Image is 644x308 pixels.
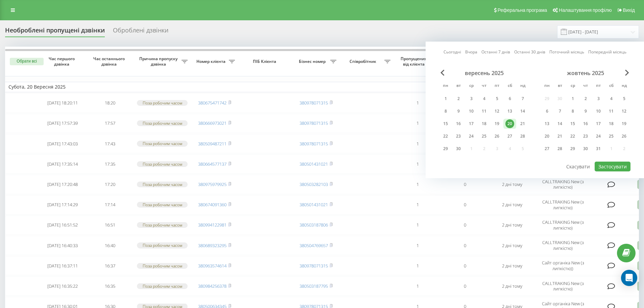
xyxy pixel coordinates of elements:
div: ср 3 вер 2025 р. [465,94,478,104]
div: Поза робочим часом [137,182,188,187]
div: 7 [555,107,564,116]
abbr: понеділок [542,81,552,91]
div: пн 29 вер 2025 р. [439,144,452,154]
div: 29 [441,144,450,153]
div: нд 14 вер 2025 р. [516,106,529,116]
div: пт 26 вер 2025 р. [491,131,503,141]
span: Налаштування профілю [559,7,612,13]
td: [DATE] 17:14:29 [39,195,86,214]
div: 19 [493,119,501,128]
td: 2 дні тому [488,195,536,214]
div: 14 [518,107,527,116]
div: 11 [607,107,616,116]
td: 16:37 [86,256,134,275]
td: [DATE] 16:51:52 [39,216,86,235]
a: Сьогодні [444,49,461,55]
div: 18 [607,119,616,128]
td: 1 [394,175,441,194]
a: 380984256378 [198,283,226,289]
span: Номер клієнта [194,59,229,64]
div: вересень 2025 [439,70,529,76]
a: 380503187806 [300,222,328,228]
a: 380509487211 [198,141,226,147]
div: сб 25 жовт 2025 р. [605,131,618,141]
a: Останні 30 днів [514,49,545,55]
span: Час першого дзвінка [44,56,81,67]
div: Поза робочим часом [137,242,188,248]
div: пн 20 жовт 2025 р. [541,131,553,141]
div: сб 11 жовт 2025 р. [605,106,618,116]
a: 380689323295 [198,242,226,248]
div: ср 1 жовт 2025 р. [566,94,579,104]
td: 0 [441,175,488,194]
div: пт 5 вер 2025 р. [491,94,503,104]
div: пт 19 вер 2025 р. [491,119,503,129]
div: 28 [555,144,564,153]
div: 2 [454,94,463,103]
td: 1 [394,195,441,214]
div: 4 [480,94,488,103]
div: 30 [454,144,463,153]
div: нд 28 вер 2025 р. [516,131,529,141]
a: 380978071315 [300,100,328,106]
a: 380503282103 [300,181,328,187]
div: пн 8 вер 2025 р. [439,106,452,116]
a: 380504769657 [300,242,328,248]
div: 20 [505,119,514,128]
a: 380666973021 [198,120,226,126]
div: 13 [505,107,514,116]
abbr: п’ятниця [492,81,502,91]
div: 14 [555,119,564,128]
a: 380978071315 [300,141,328,147]
abbr: п’ятниця [593,81,603,91]
a: Поточний місяць [549,49,584,55]
td: [DATE] 17:43:03 [39,134,86,153]
div: 26 [620,132,628,141]
td: 16:35 [86,277,134,295]
div: пн 27 жовт 2025 р. [541,144,553,154]
div: пт 31 жовт 2025 р. [592,144,605,154]
div: вт 2 вер 2025 р. [452,94,465,104]
abbr: четвер [479,81,489,91]
button: Застосувати [595,162,630,171]
td: 2 дні тому [488,256,536,275]
a: 380675471742 [198,100,226,106]
td: 1 [394,134,441,153]
div: 1 [568,94,577,103]
div: Поза робочим часом [137,283,188,289]
div: нд 19 жовт 2025 р. [618,119,630,129]
div: 27 [543,144,551,153]
div: 28 [518,132,527,141]
div: сб 18 жовт 2025 р. [605,119,618,129]
td: CALLTRAKING New (з липкістю) [536,236,590,255]
div: ср 15 жовт 2025 р. [566,119,579,129]
div: нд 7 вер 2025 р. [516,94,529,104]
div: Поза робочим часом [137,202,188,208]
abbr: вівторок [555,81,565,91]
div: пн 15 вер 2025 р. [439,119,452,129]
div: 13 [543,119,551,128]
td: 16:51 [86,216,134,235]
div: пт 10 жовт 2025 р. [592,106,605,116]
abbr: субота [606,81,616,91]
td: [DATE] 18:20:11 [39,94,86,113]
div: 9 [454,107,463,116]
span: Вихід [623,7,635,13]
a: 380975979925 [198,181,226,187]
div: нд 21 вер 2025 р. [516,119,529,129]
div: ср 24 вер 2025 р. [465,131,478,141]
div: чт 18 вер 2025 р. [478,119,491,129]
span: ПІБ Клієнта [244,59,287,64]
td: 0 [441,236,488,255]
div: 5 [493,94,501,103]
span: Previous Month [440,70,445,76]
div: 3 [594,94,603,103]
div: 21 [555,132,564,141]
div: 15 [568,119,577,128]
a: Попередній місяць [588,49,626,55]
div: чт 25 вер 2025 р. [478,131,491,141]
div: жовтень 2025 [541,70,630,76]
div: вт 21 жовт 2025 р. [553,131,566,141]
div: 23 [454,132,463,141]
abbr: неділя [619,81,629,91]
